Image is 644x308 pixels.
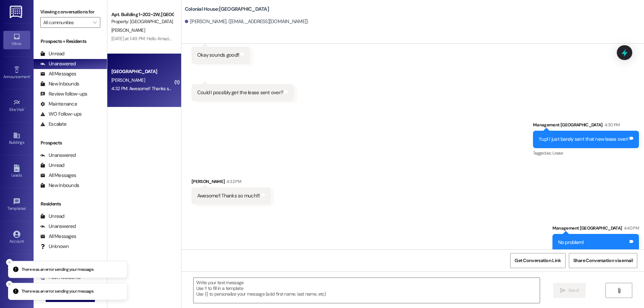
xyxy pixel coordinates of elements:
div: Yup! I just barely sent that new lease over! [539,136,628,143]
label: Viewing conversations for [40,7,100,17]
div: All Messages [40,172,76,179]
span: Share Conversation via email [573,257,633,264]
span: Send [568,287,579,294]
b: Colonial House: [GEOGRAPHIC_DATA] [185,6,269,13]
a: Site Visit • [3,97,30,115]
div: 4:40 PM [622,225,639,232]
div: Could I possibly get the lease sent over? [197,89,283,96]
div: All Messages [40,70,76,77]
div: New Inbounds [40,182,79,189]
a: Inbox [3,31,30,49]
div: [DATE] at 1:49 PM: Hello Amazing Residents! We will be doing Clean checks [DATE] 1-5 pm! Make sur... [111,36,464,42]
div: New Inbounds [40,80,79,87]
div: Management [GEOGRAPHIC_DATA] [552,225,639,234]
div: Review follow-ups [40,90,87,98]
a: Account [3,229,30,247]
button: Share Conversation via email [569,253,637,268]
div: Maintenance [40,101,77,108]
div: Awesome!! Thanks so much!!! [197,192,260,199]
div: Unread [40,213,64,220]
button: Send [553,283,586,298]
div: Unread [40,50,64,57]
div: Apt. Building 1~202~2W, [GEOGRAPHIC_DATA] [111,11,173,18]
div: 4:30 PM [603,121,620,128]
div: Unanswered [40,152,76,159]
div: [PERSON_NAME] [192,178,271,187]
div: No problem! [558,239,584,246]
div: All Messages [40,233,76,240]
div: Escalate [40,121,66,128]
div: WO Follow-ups [40,111,82,118]
span: • [26,205,27,210]
div: 4:32 PM [225,178,241,185]
p: There was an error sending your message. [21,289,94,295]
div: Unread [40,162,64,169]
div: Property: [GEOGRAPHIC_DATA] [111,18,173,25]
i:  [616,288,622,293]
div: Prospects + Residents [34,38,107,45]
i:  [93,20,97,25]
a: Buildings [3,130,30,148]
button: Close toast [6,281,13,288]
div: Okay sounds good!! [197,52,239,59]
div: Management [GEOGRAPHIC_DATA] [533,121,639,131]
span: • [30,73,31,78]
div: Prospects [34,139,107,146]
input: All communities [43,17,90,28]
a: Templates • [3,196,30,214]
div: Unanswered [40,60,76,67]
a: Leads [3,163,30,181]
p: There was an error sending your message. [21,266,94,272]
div: Tagged as: [533,148,639,158]
div: 4:32 PM: Awesome!! Thanks so much!!! [111,85,187,91]
span: [PERSON_NAME] [111,27,145,33]
i:  [560,288,565,293]
img: ResiDesk Logo [10,6,23,18]
span: [PERSON_NAME] [111,77,145,83]
a: Support [3,261,30,280]
div: Unknown [40,243,69,250]
div: [PERSON_NAME]. ([EMAIL_ADDRESS][DOMAIN_NAME]) [185,18,308,25]
div: Residents [34,200,107,207]
div: Unanswered [40,223,76,230]
button: Close toast [6,259,13,265]
div: [GEOGRAPHIC_DATA] [111,68,173,75]
span: Lease [552,150,563,156]
span: • [24,106,25,111]
button: Get Conversation Link [510,253,565,268]
span: Get Conversation Link [515,257,561,264]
